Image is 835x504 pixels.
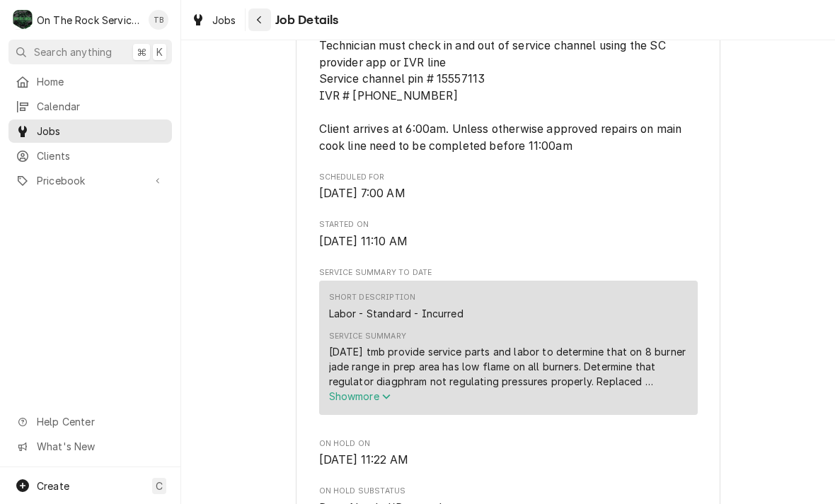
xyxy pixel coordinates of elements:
span: Create [37,480,69,492]
span: Scheduled For [319,172,698,183]
span: Service Summary To Date [319,267,698,279]
div: TB [149,10,168,30]
div: Scheduled For [319,172,698,202]
span: On Hold On [319,438,698,450]
button: Showmore [329,389,688,404]
span: Show more [329,390,391,402]
span: [DATE] 11:22 AM [319,453,408,467]
div: Service Summary [319,281,698,421]
span: On Hold On [319,452,698,469]
button: Search anything⌘K [8,40,172,64]
div: Service Summary To Date [319,267,698,421]
div: O [13,10,33,30]
span: Help Center [37,414,163,429]
a: Jobs [8,119,172,143]
span: C [156,479,163,493]
span: Started On [319,219,698,230]
span: Scheduled For [319,185,698,202]
span: Jobs [37,124,165,139]
a: Go to Pricebook [8,169,172,192]
a: Clients [8,144,172,168]
a: Calendar [8,95,172,118]
span: What's New [37,439,163,454]
div: Short Description [329,292,416,303]
span: Started On [319,233,698,250]
div: Started On [319,219,698,250]
div: On The Rock Services [37,13,141,28]
button: Navigate back [248,8,271,31]
div: Service Summary [329,331,406,342]
span: ⌘ [137,45,146,59]
a: Home [8,70,172,93]
span: Clients [37,148,165,163]
a: Go to What's New [8,435,172,458]
span: [DATE] 11:10 AM [319,235,408,248]
div: [DATE] tmb provide service parts and labor to determine that on 8 burner jade range in prep area ... [329,344,688,389]
span: Home [37,74,165,89]
span: Jobs [212,13,236,28]
div: Todd Brady's Avatar [149,10,168,30]
span: K [156,45,163,59]
span: [object Object] [319,37,698,154]
div: Labor - Standard - Incurred [329,306,463,321]
span: Search anything [34,45,112,59]
span: Technician must check in and out of service channel using the SC provider app or IVR line Service... [319,39,685,153]
span: Pricebook [37,173,144,188]
span: Calendar [37,99,165,114]
a: Jobs [185,8,242,32]
span: [DATE] 7:00 AM [319,187,405,200]
div: On Hold On [319,438,698,469]
div: On The Rock Services's Avatar [13,10,33,30]
a: Go to Help Center [8,410,172,433]
span: On Hold SubStatus [319,486,698,497]
span: Job Details [271,11,339,30]
div: [object Object] [319,24,698,155]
